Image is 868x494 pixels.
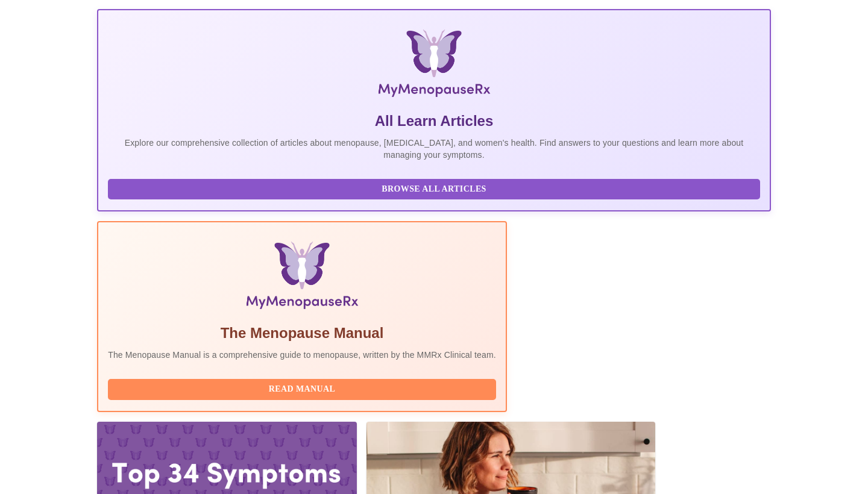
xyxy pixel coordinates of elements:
[108,349,496,361] p: The Menopause Manual is a comprehensive guide to menopause, written by the MMRx Clinical team.
[169,242,434,314] img: Menopause Manual
[209,30,659,102] img: MyMenopauseRx Logo
[108,183,763,193] a: Browse All Articles
[108,111,760,131] h5: All Learn Articles
[108,179,760,200] button: Browse All Articles
[108,137,760,161] p: Explore our comprehensive collection of articles about menopause, [MEDICAL_DATA], and women's hea...
[120,382,484,397] span: Read Manual
[120,182,748,197] span: Browse All Articles
[108,383,499,393] a: Read Manual
[108,324,496,343] h5: The Menopause Manual
[108,379,496,400] button: Read Manual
